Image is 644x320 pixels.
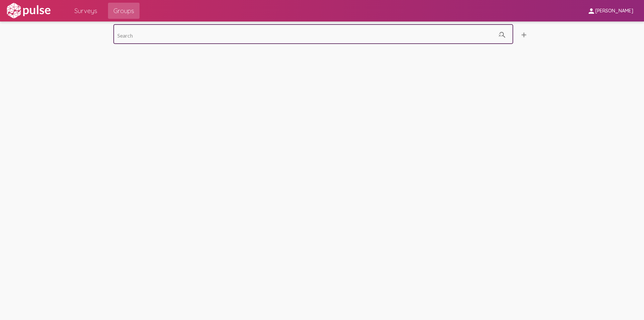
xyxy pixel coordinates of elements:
mat-icon: person [587,7,595,15]
span: Surveys [74,5,97,17]
span: [PERSON_NAME] [595,8,633,14]
input: Search [117,33,496,39]
mat-icon: search_off [498,31,506,40]
img: white-logo.svg [5,2,52,19]
button: language [517,28,531,41]
span: Groups [113,5,134,17]
a: Groups [108,3,140,19]
button: [PERSON_NAME] [582,4,639,17]
a: Surveys [69,3,103,19]
mat-icon: language [520,31,528,39]
button: Clear [496,28,509,42]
